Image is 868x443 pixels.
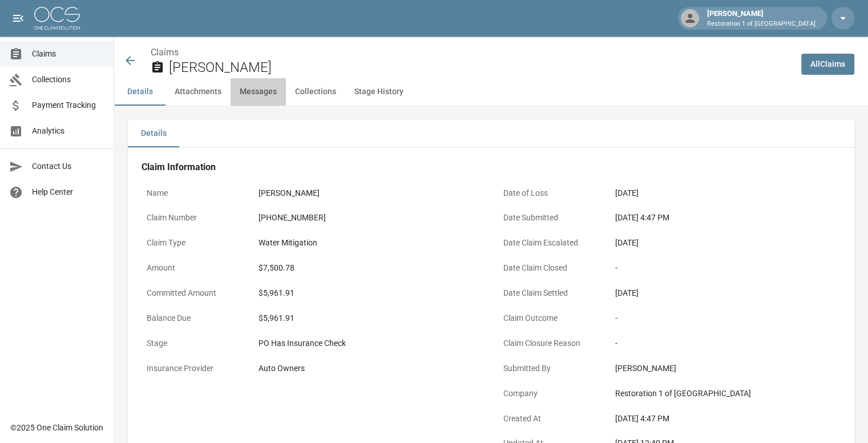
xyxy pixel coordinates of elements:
p: Balance Due [142,307,244,329]
span: Analytics [32,125,104,137]
button: Details [114,78,165,106]
div: [DATE] 4:47 PM [615,413,836,425]
div: [DATE] [615,187,836,199]
div: [PHONE_NUMBER] [259,212,479,224]
span: Contact Us [32,160,104,172]
div: Water Mitigation [259,237,479,249]
div: [DATE] 4:47 PM [615,212,836,224]
h4: Claim Information [142,162,841,173]
div: [PERSON_NAME] [259,187,479,199]
span: Collections [32,74,104,86]
span: Help Center [32,186,104,198]
button: open drawer [7,7,30,30]
div: anchor tabs [114,78,868,106]
p: Committed Amount [142,282,244,304]
div: Auto Owners [259,363,479,374]
div: - [615,312,836,324]
a: AllClaims [801,54,854,75]
p: Submitted By [498,357,601,380]
div: - [615,337,836,349]
div: $7,500.78 [259,262,479,274]
p: Claim Closure Reason [498,332,601,355]
div: $5,961.91 [259,287,479,299]
div: © 2025 One Claim Solution [10,422,103,433]
p: Insurance Provider [142,357,244,380]
p: Company [498,382,601,405]
div: PO Has Insurance Check [259,337,479,349]
div: Restoration 1 of [GEOGRAPHIC_DATA] [615,388,836,400]
nav: breadcrumb [151,46,792,59]
p: Date Submitted [498,207,601,229]
button: Stage History [345,78,413,106]
p: Date of Loss [498,182,601,204]
p: Restoration 1 of [GEOGRAPHIC_DATA] [707,19,815,29]
button: Details [128,120,179,147]
h2: [PERSON_NAME] [169,59,792,76]
div: - [615,262,836,274]
a: Claims [151,47,179,58]
button: Collections [286,78,345,106]
div: $5,961.91 [259,312,479,324]
p: Stage [142,332,244,355]
p: Date Claim Closed [498,257,601,279]
div: [DATE] [615,237,836,249]
span: Claims [32,48,104,60]
p: Name [142,182,244,204]
div: [PERSON_NAME] [615,363,836,374]
p: Created At [498,408,601,430]
button: Messages [231,78,286,106]
span: Payment Tracking [32,99,104,111]
p: Claim Number [142,207,244,229]
div: [PERSON_NAME] [703,8,820,29]
p: Amount [142,257,244,279]
button: Attachments [165,78,231,106]
div: details tabs [128,120,854,147]
img: ocs-logo-white-transparent.png [34,7,80,30]
p: Claim Type [142,232,244,254]
p: Date Claim Escalated [498,232,601,254]
div: [DATE] [615,287,836,299]
p: Claim Outcome [498,307,601,329]
p: Date Claim Settled [498,282,601,304]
